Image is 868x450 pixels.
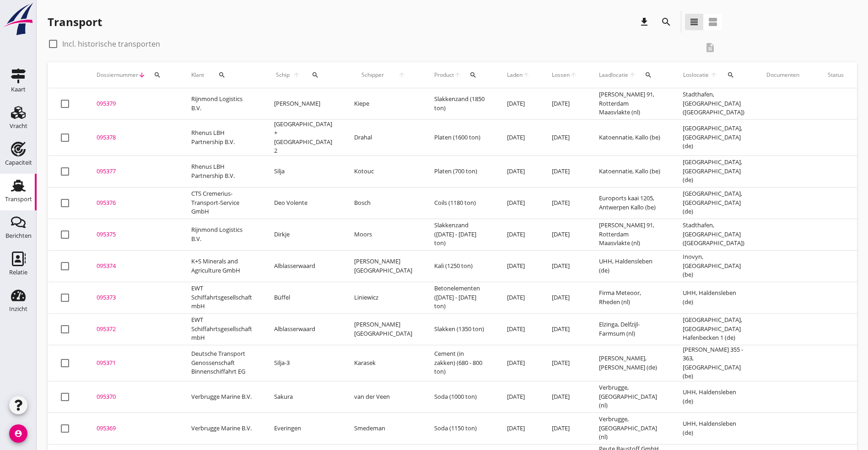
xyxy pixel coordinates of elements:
[683,71,710,79] span: Loslocatie
[97,99,169,108] div: 095379
[343,219,423,250] td: Moors
[672,250,755,282] td: Inovyn, [GEOGRAPHIC_DATA] (be)
[263,88,343,120] td: [PERSON_NAME]
[423,219,496,250] td: Slakkenzand ([DATE] - [DATE] ton)
[180,88,263,120] td: Rijnmond Logistics B.V.
[507,71,523,79] span: Laden
[661,16,672,27] i: search
[343,381,423,412] td: van der Veen
[541,412,588,444] td: [DATE]
[645,71,652,79] i: search
[263,381,343,412] td: Sakura
[354,71,391,79] span: Schipper
[541,88,588,120] td: [DATE]
[291,71,302,79] i: arrow_upward
[541,187,588,219] td: [DATE]
[639,16,650,27] i: download
[496,187,541,219] td: [DATE]
[707,16,718,27] i: view_agenda
[629,71,636,79] i: arrow_upward
[727,71,734,79] i: search
[48,15,102,29] div: Transport
[541,250,588,282] td: [DATE]
[423,313,496,345] td: Slakken (1350 ton)
[588,219,672,250] td: [PERSON_NAME] 91, Rotterdam Maasvlakte (nl)
[423,155,496,187] td: Platen (700 ton)
[541,345,588,381] td: [DATE]
[496,155,541,187] td: [DATE]
[5,196,32,202] div: Transport
[343,412,423,444] td: Smedeman
[423,381,496,412] td: Soda (1000 ton)
[588,187,672,219] td: Euroports kaai 1205, Antwerpen Kallo (be)
[496,88,541,120] td: [DATE]
[469,71,477,79] i: search
[343,119,423,155] td: Drahal
[180,412,263,444] td: Verbrugge Marine B.V.
[391,71,412,79] i: arrow_upward
[10,123,27,129] div: Vracht
[588,345,672,381] td: [PERSON_NAME], [PERSON_NAME] (de)
[588,155,672,187] td: Katoennatie, Kallo (be)
[541,219,588,250] td: [DATE]
[191,64,252,86] div: Klant
[496,250,541,282] td: [DATE]
[180,381,263,412] td: Verbrugge Marine B.V.
[343,313,423,345] td: [PERSON_NAME][GEOGRAPHIC_DATA]
[97,325,169,334] div: 095372
[766,71,799,79] div: Documenten
[180,282,263,313] td: EWT Schiffahrtsgesellschaft mbH
[423,119,496,155] td: Platen (1600 ton)
[541,155,588,187] td: [DATE]
[263,412,343,444] td: Everingen
[180,155,263,187] td: Rhenus LBH Partnership B.V.
[672,412,755,444] td: UHH, Haldensleben (de)
[423,250,496,282] td: Kali (1250 ton)
[599,71,629,79] span: Laadlocatie
[343,187,423,219] td: Bosch
[496,313,541,345] td: [DATE]
[263,250,343,282] td: Alblasserwaard
[454,71,461,79] i: arrow_upward
[97,424,169,433] div: 095369
[180,250,263,282] td: K+S Minerals and Agriculture GmbH
[263,345,343,381] td: Silja-3
[672,187,755,219] td: [GEOGRAPHIC_DATA], [GEOGRAPHIC_DATA] (de)
[97,230,169,239] div: 095375
[9,424,27,443] i: account_circle
[11,86,26,92] div: Kaart
[570,71,577,79] i: arrow_upward
[97,293,169,302] div: 095373
[274,71,291,79] span: Schip
[588,313,672,345] td: Elzinga, Delfzijl-Farmsum (nl)
[9,306,27,312] div: Inzicht
[423,412,496,444] td: Soda (1150 ton)
[2,2,35,36] img: logo-small.a267ee39.svg
[541,313,588,345] td: [DATE]
[97,262,169,271] div: 095374
[496,119,541,155] td: [DATE]
[62,39,160,48] label: Incl. historische transporten
[263,187,343,219] td: Deo Volente
[821,71,851,79] span: Status
[263,119,343,155] td: [GEOGRAPHIC_DATA] + [GEOGRAPHIC_DATA] 2
[541,381,588,412] td: [DATE]
[689,16,700,27] i: view_headline
[343,88,423,120] td: Kiepe
[588,381,672,412] td: Verbrugge, [GEOGRAPHIC_DATA] (nl)
[263,219,343,250] td: Dirkje
[97,198,169,208] div: 095376
[343,250,423,282] td: [PERSON_NAME][GEOGRAPHIC_DATA]
[496,412,541,444] td: [DATE]
[588,88,672,120] td: [PERSON_NAME] 91, Rotterdam Maasvlakte (nl)
[672,119,755,155] td: [GEOGRAPHIC_DATA], [GEOGRAPHIC_DATA] (de)
[97,359,169,368] div: 095371
[343,155,423,187] td: Kotouc
[541,119,588,155] td: [DATE]
[588,250,672,282] td: UHH, Haldensleben (de)
[710,71,718,79] i: arrow_upward
[496,282,541,313] td: [DATE]
[672,313,755,345] td: [GEOGRAPHIC_DATA], [GEOGRAPHIC_DATA] Hafenbecken 1 (de)
[496,345,541,381] td: [DATE]
[180,187,263,219] td: CTS Cremerius-Transport-Service GmbH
